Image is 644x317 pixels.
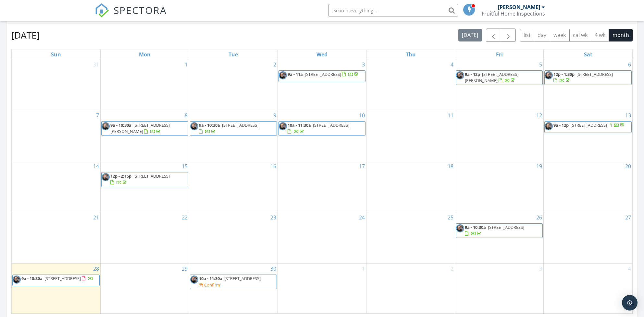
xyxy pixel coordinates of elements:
[545,122,553,130] img: david2.jpg
[455,263,544,314] td: Go to October 3, 2025
[180,161,189,171] a: Go to September 15, 2025
[199,276,261,281] a: 10a - 11:30a [STREET_ADDRESS]
[180,212,189,223] a: Go to September 22, 2025
[544,121,632,133] a: 9a - 12p [STREET_ADDRESS]
[361,264,366,274] a: Go to October 1, 2025
[224,276,261,281] span: [STREET_ADDRESS]
[92,212,100,223] a: Go to September 21, 2025
[100,110,189,161] td: Go to September 8, 2025
[498,4,540,10] div: [PERSON_NAME]
[204,282,220,288] div: Confirm
[455,212,544,263] td: Go to September 26, 2025
[624,161,632,171] a: Go to September 20, 2025
[13,276,21,284] img: david2.jpg
[315,50,329,59] a: Wednesday
[535,212,543,223] a: Go to September 26, 2025
[553,71,613,83] a: 12p - 1:30p [STREET_ADDRESS]
[534,29,550,41] button: day
[189,59,278,110] td: Go to September 2, 2025
[456,223,543,238] a: 9a - 10:30a [STREET_ADDRESS]
[535,110,543,121] a: Go to September 12, 2025
[449,59,455,70] a: Go to September 4, 2025
[183,110,189,121] a: Go to September 8, 2025
[133,173,170,179] span: [STREET_ADDRESS]
[544,70,632,85] a: 12p - 1:30p [STREET_ADDRESS]
[361,59,366,70] a: Go to September 3, 2025
[180,264,189,274] a: Go to September 29, 2025
[222,122,258,128] span: [STREET_ADDRESS]
[486,29,501,42] button: Previous month
[544,263,632,314] td: Go to October 4, 2025
[199,276,222,281] span: 10a - 11:30a
[278,263,366,314] td: Go to October 1, 2025
[455,161,544,212] td: Go to September 19, 2025
[305,71,341,77] span: [STREET_ADDRESS]
[465,71,518,83] span: [STREET_ADDRESS][PERSON_NAME]
[21,276,43,281] span: 9a - 10:30a
[110,122,131,128] span: 9a - 10:30a
[92,264,100,274] a: Go to September 28, 2025
[114,3,167,17] span: SPECTORA
[627,264,632,274] a: Go to October 4, 2025
[11,29,40,41] h2: [DATE]
[189,263,278,314] td: Go to September 30, 2025
[456,224,464,232] img: david2.jpg
[446,161,455,171] a: Go to September 18, 2025
[553,71,575,77] span: 12p - 1:30p
[482,10,545,17] div: Fruitful Home Inspections
[609,29,633,41] button: month
[544,59,632,110] td: Go to September 6, 2025
[189,161,278,212] td: Go to September 16, 2025
[288,71,360,77] a: 9a - 11a [STREET_ADDRESS]
[92,59,100,70] a: Go to August 31, 2025
[12,110,100,161] td: Go to September 7, 2025
[313,122,349,128] span: [STREET_ADDRESS]
[199,282,220,288] a: Confirm
[12,212,100,263] td: Go to September 21, 2025
[465,71,480,77] span: 9a - 12p
[366,212,455,263] td: Go to September 25, 2025
[456,70,543,85] a: 9a - 12p [STREET_ADDRESS][PERSON_NAME]
[21,276,93,281] a: 9a - 10:30a [STREET_ADDRESS]
[278,110,366,161] td: Go to September 10, 2025
[358,212,366,223] a: Go to September 24, 2025
[571,122,607,128] span: [STREET_ADDRESS]
[110,173,170,185] a: 12p - 2:15p [STREET_ADDRESS]
[569,29,591,41] button: cal wk
[591,29,609,41] button: 4 wk
[100,161,189,212] td: Go to September 15, 2025
[366,110,455,161] td: Go to September 11, 2025
[110,122,170,134] span: [STREET_ADDRESS][PERSON_NAME]
[288,122,311,128] span: 10a - 11:30a
[279,71,287,79] img: david2.jpg
[358,161,366,171] a: Go to September 17, 2025
[278,59,366,110] td: Go to September 3, 2025
[100,59,189,110] td: Go to September 1, 2025
[92,161,100,171] a: Go to September 14, 2025
[622,295,638,311] div: Open Intercom Messenger
[100,263,189,314] td: Go to September 29, 2025
[583,50,594,59] a: Saturday
[446,110,455,121] a: Go to September 11, 2025
[455,110,544,161] td: Go to September 12, 2025
[288,71,303,77] span: 9a - 11a
[538,264,543,274] a: Go to October 3, 2025
[553,122,569,128] span: 9a - 12p
[95,9,167,22] a: SPECTORA
[366,263,455,314] td: Go to October 2, 2025
[279,121,365,136] a: 10a - 11:30a [STREET_ADDRESS]
[190,121,277,136] a: 9a - 10:30a [STREET_ADDRESS]
[269,264,278,274] a: Go to September 30, 2025
[446,212,455,223] a: Go to September 25, 2025
[189,212,278,263] td: Go to September 23, 2025
[488,224,524,230] span: [STREET_ADDRESS]
[456,71,464,79] img: david2.jpg
[465,224,486,230] span: 9a - 10:30a
[102,173,110,181] img: david2.jpg
[138,50,152,59] a: Monday
[520,29,534,41] button: list
[458,29,482,41] button: [DATE]
[199,122,220,128] span: 9a - 10:30a
[278,161,366,212] td: Go to September 17, 2025
[101,121,188,136] a: 9a - 10:30a [STREET_ADDRESS][PERSON_NAME]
